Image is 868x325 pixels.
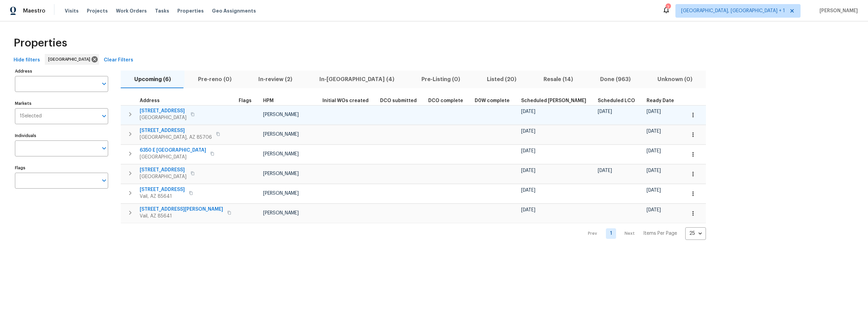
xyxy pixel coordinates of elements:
[212,7,256,14] span: Geo Assignments
[15,69,108,73] label: Address
[140,167,186,173] span: [STREET_ADDRESS]
[45,54,99,65] div: [GEOGRAPHIC_DATA]
[263,211,299,215] span: [PERSON_NAME]
[189,75,241,84] span: Pre-reno (0)
[647,129,661,134] span: [DATE]
[648,75,702,84] span: Unknown (0)
[681,7,785,14] span: [GEOGRAPHIC_DATA], [GEOGRAPHIC_DATA] + 1
[521,168,535,173] span: [DATE]
[177,7,204,14] span: Properties
[140,173,186,180] span: [GEOGRAPHIC_DATA]
[521,129,535,134] span: [DATE]
[101,54,136,66] button: Clear Filters
[380,98,417,103] span: DCO submitted
[428,98,463,103] span: DCO complete
[249,75,302,84] span: In-review (2)
[606,228,616,239] a: Goto page 1
[14,40,67,46] span: Properties
[322,98,369,103] span: Initial WOs created
[140,186,185,193] span: [STREET_ADDRESS]
[263,132,299,137] span: [PERSON_NAME]
[116,7,147,14] span: Work Orders
[140,127,212,134] span: [STREET_ADDRESS]
[140,108,186,114] span: [STREET_ADDRESS]
[140,134,212,141] span: [GEOGRAPHIC_DATA], AZ 85706
[140,206,223,213] span: [STREET_ADDRESS][PERSON_NAME]
[534,75,583,84] span: Resale (14)
[685,225,706,242] div: 25
[99,144,109,153] button: Open
[521,98,586,103] span: Scheduled [PERSON_NAME]
[817,7,858,14] span: [PERSON_NAME]
[310,75,404,84] span: In-[GEOGRAPHIC_DATA] (4)
[48,56,93,63] span: [GEOGRAPHIC_DATA]
[11,54,43,66] button: Hide filters
[598,109,612,114] span: [DATE]
[521,149,535,153] span: [DATE]
[666,4,670,11] div: 7
[87,7,108,14] span: Projects
[263,112,299,117] span: [PERSON_NAME]
[23,7,45,14] span: Maestro
[521,188,535,193] span: [DATE]
[591,75,640,84] span: Done (963)
[647,98,674,103] span: Ready Date
[521,208,535,212] span: [DATE]
[99,79,109,89] button: Open
[140,193,185,200] span: Vail, AZ 85641
[125,75,180,84] span: Upcoming (6)
[65,7,79,14] span: Visits
[155,8,169,13] span: Tasks
[239,98,252,103] span: Flags
[15,166,108,170] label: Flags
[647,208,661,212] span: [DATE]
[99,176,109,185] button: Open
[104,56,133,64] span: Clear Filters
[99,111,109,121] button: Open
[263,191,299,196] span: [PERSON_NAME]
[15,134,108,138] label: Individuals
[647,109,661,114] span: [DATE]
[598,98,635,103] span: Scheduled LCO
[581,227,706,240] nav: Pagination Navigation
[140,147,206,154] span: 6350 E [GEOGRAPHIC_DATA]
[15,101,108,106] label: Markets
[477,75,526,84] span: Listed (20)
[521,109,535,114] span: [DATE]
[14,56,40,64] span: Hide filters
[140,98,160,103] span: Address
[475,98,510,103] span: D0W complete
[263,152,299,156] span: [PERSON_NAME]
[263,98,274,103] span: HPM
[140,213,223,219] span: Vail, AZ 85641
[647,149,661,153] span: [DATE]
[20,113,42,119] span: 1 Selected
[140,154,206,160] span: [GEOGRAPHIC_DATA]
[643,230,677,237] p: Items Per Page
[412,75,470,84] span: Pre-Listing (0)
[647,168,661,173] span: [DATE]
[263,171,299,176] span: [PERSON_NAME]
[140,114,186,121] span: [GEOGRAPHIC_DATA]
[598,168,612,173] span: [DATE]
[647,188,661,193] span: [DATE]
